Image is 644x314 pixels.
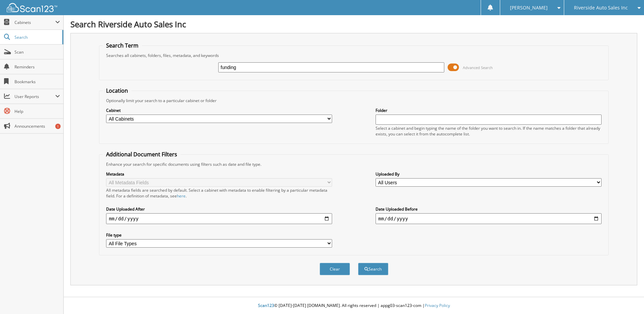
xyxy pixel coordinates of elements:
[574,6,628,10] span: Riverside Auto Sales Inc
[14,20,55,25] span: Cabinets
[103,151,181,158] legend: Additional Document Filters
[106,232,332,238] label: File type
[510,6,548,10] span: [PERSON_NAME]
[14,94,55,99] span: User Reports
[376,206,602,212] label: Date Uploaded Before
[610,282,644,314] iframe: Chat Widget
[106,107,332,113] label: Cabinet
[376,171,602,177] label: Uploaded By
[70,19,637,30] h1: Search Riverside Auto Sales Inc
[103,98,605,103] div: Optionally limit your search to a particular cabinet or folder
[320,263,350,275] button: Clear
[258,303,274,308] span: Scan123
[14,79,60,85] span: Bookmarks
[14,49,60,55] span: Scan
[376,107,602,113] label: Folder
[7,3,57,12] img: scan123-logo-white.svg
[55,124,61,129] div: 1
[177,193,186,199] a: here
[14,123,60,129] span: Announcements
[425,303,450,308] a: Privacy Policy
[106,187,332,199] div: All metadata fields are searched by default. Select a cabinet with metadata to enable filtering b...
[103,87,131,94] legend: Location
[376,213,602,224] input: end
[103,161,605,167] div: Enhance your search for specific documents using filters such as date and file type.
[103,42,142,49] legend: Search Term
[14,64,60,70] span: Reminders
[14,108,60,114] span: Help
[358,263,388,275] button: Search
[103,53,605,58] div: Searches all cabinets, folders, files, metadata, and keywords
[463,65,493,70] span: Advanced Search
[106,206,332,212] label: Date Uploaded After
[64,297,644,314] div: © [DATE]-[DATE] [DOMAIN_NAME]. All rights reserved | appg03-scan123-com |
[106,213,332,224] input: start
[106,171,332,177] label: Metadata
[376,125,602,137] div: Select a cabinet and begin typing the name of the folder you want to search in. If the name match...
[14,34,59,40] span: Search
